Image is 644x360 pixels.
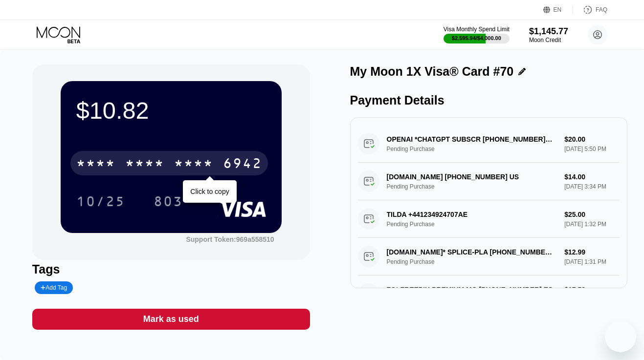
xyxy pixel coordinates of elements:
[143,314,199,325] div: Mark as used
[154,195,183,211] div: 803
[41,284,67,291] div: Add Tag
[554,6,562,13] div: EN
[186,235,274,243] div: Support Token:969a558510
[76,97,266,124] div: $10.82
[69,189,133,213] div: 10/25
[529,26,568,37] div: $1,145.77
[76,195,125,211] div: 10/25
[529,26,568,43] div: $1,145.77Moon Credit
[350,64,514,79] div: My Moon 1X Visa® Card #70
[35,281,73,294] div: Add Tag
[350,93,628,107] div: Payment Details
[444,26,510,43] div: Visa Monthly Spend Limit$2,595.94/$4,000.00
[543,5,573,15] div: EN
[146,189,190,213] div: 803
[32,309,310,330] div: Mark as used
[190,188,229,195] div: Click to copy
[573,5,607,15] div: FAQ
[444,26,510,33] div: Visa Monthly Spend Limit
[223,157,262,172] div: 6942
[186,235,274,243] div: Support Token: 969a558510
[596,6,607,13] div: FAQ
[605,321,636,352] iframe: Кнопка запуска окна обмена сообщениями
[529,37,568,43] div: Moon Credit
[452,35,501,41] div: $2,595.94 / $4,000.00
[32,262,310,276] div: Tags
